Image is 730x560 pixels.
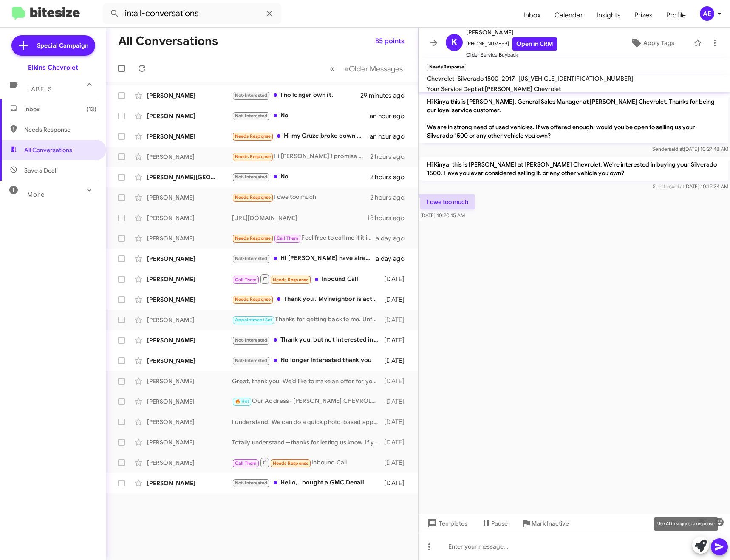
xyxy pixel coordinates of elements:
[368,34,411,49] button: 85 points
[232,233,376,243] div: Feel free to call me if it is easier thanks.
[382,275,411,283] div: [DATE]
[382,418,411,426] div: [DATE]
[118,34,218,48] h1: All Conversations
[339,60,408,77] button: Next
[235,337,268,343] span: Not-Interested
[147,275,232,283] div: [PERSON_NAME]
[37,41,88,50] span: Special Campaign
[147,153,232,161] div: [PERSON_NAME]
[11,35,95,56] a: Special Campaign
[466,37,557,51] span: [PHONE_NUMBER]
[349,64,403,74] span: Older Messages
[669,146,684,152] span: said at
[382,397,411,406] div: [DATE]
[466,27,557,37] span: [PERSON_NAME]
[654,517,718,531] div: Use AI to suggest a response
[512,37,557,51] a: Open in CRM
[147,336,232,345] div: [PERSON_NAME]
[382,356,411,365] div: [DATE]
[653,183,728,189] span: Sender [DATE] 10:19:34 AM
[147,356,232,365] div: [PERSON_NAME]
[382,438,411,447] div: [DATE]
[360,91,411,100] div: 29 minutes ago
[235,235,271,241] span: Needs Response
[643,35,674,51] span: Apply Tags
[232,111,370,121] div: No
[344,63,349,74] span: »
[370,173,411,181] div: 2 hours ago
[232,172,370,182] div: No
[420,94,728,143] p: Hi Kinya this is [PERSON_NAME], General Sales Manager at [PERSON_NAME] Chevrolet. Thanks for bein...
[235,133,271,139] span: Needs Response
[28,63,78,72] div: Elkins Chevrolet
[532,516,569,531] span: Mark Inactive
[659,3,693,28] a: Profile
[232,91,360,100] div: I no longer own it.
[147,193,232,202] div: [PERSON_NAME]
[235,174,268,180] span: Not-Interested
[548,3,590,28] a: Calendar
[628,3,659,28] a: Prizes
[232,315,382,325] div: Thanks for getting back to me. Unfortunately, there isn't $4500 to take off our vehicles. I'd be ...
[420,194,475,209] p: I owe too much
[235,480,268,486] span: Not-Interested
[273,461,309,466] span: Needs Response
[24,166,56,175] span: Save a Deal
[232,131,370,141] div: Hi my Cruze broke down on the side of the road in March. I called [PERSON_NAME] when I broke down...
[419,516,474,531] button: Templates
[147,458,232,467] div: [PERSON_NAME]
[232,274,382,284] div: Inbound Call
[235,113,268,119] span: Not-Interested
[24,125,96,134] span: Needs Response
[466,51,557,59] span: Older Service Buyback
[24,146,72,154] span: All Conversations
[235,195,271,200] span: Needs Response
[147,479,232,487] div: [PERSON_NAME]
[235,277,257,283] span: Call Them
[382,316,411,324] div: [DATE]
[382,295,411,304] div: [DATE]
[330,63,334,74] span: «
[382,336,411,345] div: [DATE]
[27,191,45,198] span: More
[147,214,232,222] div: [PERSON_NAME]
[147,377,232,385] div: [PERSON_NAME]
[86,105,96,113] span: (13)
[147,397,232,406] div: [PERSON_NAME]
[147,112,232,120] div: [PERSON_NAME]
[420,157,728,181] p: Hi Kinya, this is [PERSON_NAME] at [PERSON_NAME] Chevrolet. We're interested in buying your Silve...
[273,277,309,283] span: Needs Response
[693,6,721,21] button: AE
[277,235,299,241] span: Call Them
[615,35,689,51] button: Apply Tags
[474,516,515,531] button: Pause
[232,396,382,406] div: Our Address- [PERSON_NAME] CHEVROLET [STREET_ADDRESS] I appreciate your time-- Thank you!!
[376,255,411,263] div: a day ago
[147,316,232,324] div: [PERSON_NAME]
[491,516,508,531] span: Pause
[382,377,411,385] div: [DATE]
[232,254,376,263] div: Hi [PERSON_NAME] have already purchased a Equinox
[232,478,382,488] div: Hello, I bought a GMC Denali
[235,461,257,466] span: Call Them
[235,154,271,159] span: Needs Response
[590,3,628,28] a: Insights
[235,256,268,261] span: Not-Interested
[27,85,52,93] span: Labels
[427,75,454,82] span: Chevrolet
[370,193,411,202] div: 2 hours ago
[458,75,498,82] span: Silverado 1500
[325,60,408,77] nav: Page navigation example
[425,516,467,531] span: Templates
[367,214,411,222] div: 18 hours ago
[232,438,382,447] div: Totally understand—thanks for letting us know. If you’d like, I can check back in a few weeks. If...
[517,3,548,28] a: Inbox
[325,60,340,77] button: Previous
[147,132,232,141] div: [PERSON_NAME]
[235,297,271,302] span: Needs Response
[147,173,232,181] div: [PERSON_NAME][GEOGRAPHIC_DATA]
[147,295,232,304] div: [PERSON_NAME]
